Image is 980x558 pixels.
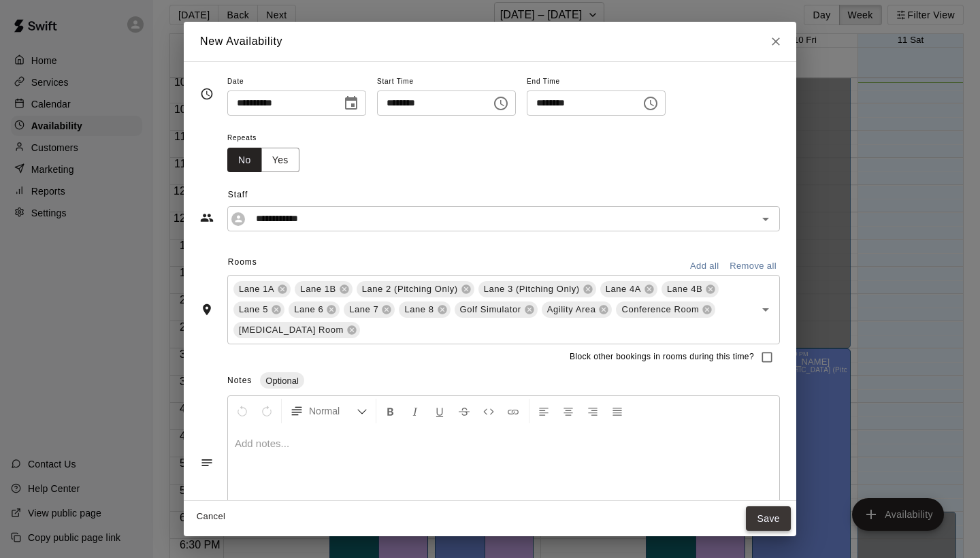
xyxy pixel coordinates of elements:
[260,376,304,386] span: Optional
[404,399,427,423] button: Format Italics
[756,300,775,319] button: Open
[764,29,788,54] button: Close
[478,281,596,297] div: Lane 3 (Pitching Only)
[227,129,310,148] span: Repeats
[200,303,214,316] svg: Rooms
[189,506,233,527] button: Cancel
[661,281,719,297] div: Lane 4B
[227,148,262,173] button: No
[557,399,580,423] button: Center Align
[683,256,726,277] button: Add all
[200,456,214,470] svg: Notes
[379,399,402,423] button: Format Bold
[344,301,395,318] div: Lane 7
[600,282,647,296] span: Lane 4A
[233,282,280,296] span: Lane 1A
[261,148,299,173] button: Yes
[231,399,254,423] button: Undo
[233,323,349,337] span: [MEDICAL_DATA] Room
[295,282,341,296] span: Lane 1B
[532,399,555,423] button: Left Align
[606,399,629,423] button: Justify Align
[309,404,357,418] span: Normal
[542,301,612,318] div: Agility Area
[233,303,274,316] span: Lane 5
[377,73,516,91] span: Start Time
[233,281,291,297] div: Lane 1A
[756,210,775,229] button: Open
[289,301,340,318] div: Lane 6
[399,303,439,316] span: Lane 8
[637,90,664,117] button: Choose time, selected time is 6:00 PM
[527,73,666,91] span: End Time
[477,399,500,423] button: Insert Code
[200,87,214,101] svg: Timing
[661,282,708,296] span: Lane 4B
[233,322,360,338] div: [MEDICAL_DATA] Room
[542,303,602,316] span: Agility Area
[338,90,365,117] button: Choose date, selected date is Oct 11, 2025
[227,376,252,385] span: Notes
[455,301,538,318] div: Golf Simulator
[600,281,657,297] div: Lane 4A
[478,282,585,296] span: Lane 3 (Pitching Only)
[487,90,514,117] button: Choose time, selected time is 10:00 AM
[228,257,257,267] span: Rooms
[284,399,373,423] button: Formatting Options
[570,350,754,364] span: Block other bookings in rooms during this time?
[455,303,527,316] span: Golf Simulator
[428,399,451,423] button: Format Underline
[502,399,525,423] button: Insert Link
[295,281,352,297] div: Lane 1B
[616,301,715,318] div: Conference Room
[255,399,278,423] button: Redo
[357,281,474,297] div: Lane 2 (Pitching Only)
[616,303,704,316] span: Conference Room
[227,148,299,173] div: outlined button group
[228,184,780,206] span: Staff
[227,73,366,91] span: Date
[200,211,214,225] svg: Staff
[289,303,329,316] span: Lane 6
[726,256,780,277] button: Remove all
[581,399,604,423] button: Right Align
[233,301,284,318] div: Lane 5
[200,33,282,50] h6: New Availability
[399,301,450,318] div: Lane 8
[453,399,476,423] button: Format Strikethrough
[357,282,463,296] span: Lane 2 (Pitching Only)
[746,506,791,531] button: Save
[344,303,384,316] span: Lane 7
